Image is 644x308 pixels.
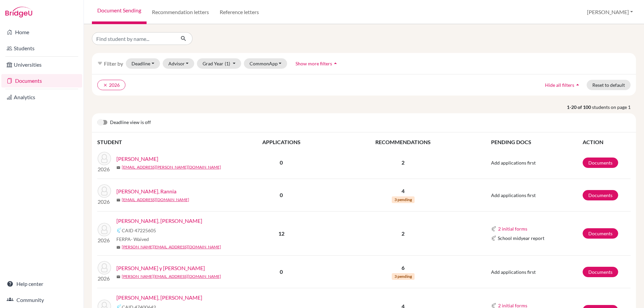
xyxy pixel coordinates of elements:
[583,158,618,168] a: Documents
[126,58,160,69] button: Deadline
[332,187,475,195] p: 4
[116,198,120,202] span: mail
[116,228,122,233] img: Common App logo
[98,152,111,165] img: Ahues Zamora, Fabiola
[491,236,496,241] img: Common App logo
[290,58,344,69] button: Show more filtersarrow_drop_up
[491,160,536,166] span: Add applications first
[116,245,120,249] span: mail
[545,82,574,88] span: Hide all filters
[1,58,82,71] a: Universities
[116,275,120,279] span: mail
[122,244,221,250] a: [PERSON_NAME][EMAIL_ADDRESS][DOMAIN_NAME]
[98,274,111,283] p: 2026
[110,119,151,127] span: Deadline view is off
[116,217,202,225] a: [PERSON_NAME], [PERSON_NAME]
[116,155,158,163] a: [PERSON_NAME]
[278,230,284,237] b: 12
[116,187,176,195] a: [PERSON_NAME], Rannia
[582,138,631,146] th: ACTION
[116,166,120,170] span: mail
[1,90,82,104] a: Analytics
[122,197,189,203] a: [EMAIL_ADDRESS][DOMAIN_NAME]
[491,139,531,145] span: PENDING DOCS
[583,190,618,200] a: Documents
[332,60,339,67] i: arrow_drop_up
[567,104,592,111] strong: 1-20 of 100
[92,32,175,45] input: Find student by name...
[592,104,636,111] span: students on page 1
[498,225,528,233] button: 2 initial forms
[1,74,82,87] a: Documents
[280,192,283,198] b: 0
[1,277,82,291] a: Help center
[97,138,231,146] th: STUDENT
[122,273,221,280] a: [PERSON_NAME][EMAIL_ADDRESS][DOMAIN_NAME]
[5,7,32,17] img: Bridge-U
[498,235,544,242] span: School midyear report
[1,42,82,55] a: Students
[332,159,475,167] p: 2
[296,61,332,66] span: Show more filters
[583,228,618,239] a: Documents
[104,60,123,67] span: Filter by
[584,6,636,18] button: [PERSON_NAME]
[392,273,415,280] span: 3 pending
[244,58,287,69] button: CommonApp
[1,293,82,307] a: Community
[280,268,283,275] b: 0
[583,267,618,277] a: Documents
[262,139,301,145] span: APPLICATIONS
[103,83,108,87] i: clear
[98,223,111,236] img: Alfaro Antonacci, Alessandra
[163,58,195,69] button: Advisor
[491,269,536,275] span: Add applications first
[122,164,221,170] a: [EMAIL_ADDRESS][PERSON_NAME][DOMAIN_NAME]
[280,159,283,166] b: 0
[116,294,202,302] a: [PERSON_NAME], [PERSON_NAME]
[332,230,475,238] p: 2
[587,80,631,90] button: Reset to default
[375,139,431,145] span: RECOMMENDATIONS
[98,184,111,198] img: Alabí Daccarett, Rannia
[574,81,581,88] i: arrow_drop_up
[98,198,111,206] p: 2026
[97,80,125,90] button: clear2026
[332,264,475,272] p: 6
[392,196,415,203] span: 3 pending
[116,264,205,272] a: [PERSON_NAME] y [PERSON_NAME]
[197,58,241,69] button: Grad Year(1)
[116,236,149,243] span: FERPA
[1,25,82,39] a: Home
[491,192,536,198] span: Add applications first
[98,261,111,274] img: Alfaro Rosales y Rosales, Francisco
[225,61,230,66] span: (1)
[122,227,156,234] span: CAID 47225605
[97,61,103,66] i: filter_list
[98,165,111,173] p: 2026
[131,236,149,242] span: - Waived
[491,226,496,232] img: Common App logo
[539,80,587,90] button: Hide all filtersarrow_drop_up
[98,236,111,244] p: 2026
